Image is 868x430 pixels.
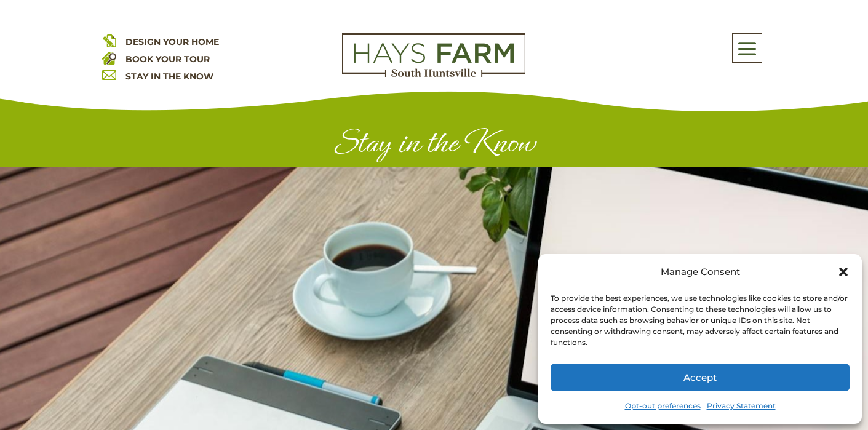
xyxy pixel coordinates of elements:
[102,124,766,167] h1: Stay in the Know
[342,33,525,78] img: Logo
[551,364,850,391] button: Accept
[342,69,525,80] a: hays farm homes huntsville development
[837,266,850,278] div: Close dialog
[102,50,116,65] img: book your home tour
[125,71,213,82] a: STAY IN THE KNOW
[625,397,701,415] a: Opt-out preferences
[125,54,210,65] a: BOOK YOUR TOUR
[661,263,740,281] div: Manage Consent
[707,397,776,415] a: Privacy Statement
[551,293,848,348] div: To provide the best experiences, we use technologies like cookies to store and/or access device i...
